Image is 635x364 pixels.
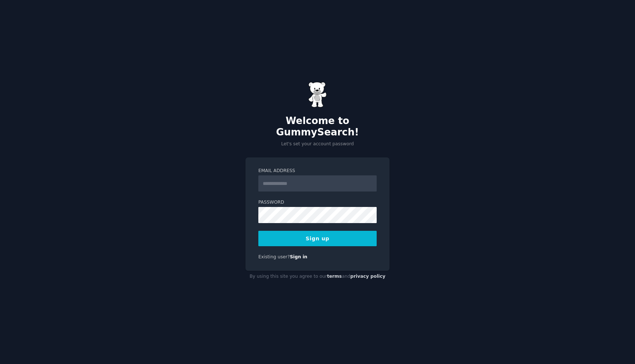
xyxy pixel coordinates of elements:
label: Email Address [258,168,377,174]
a: terms [327,274,342,279]
a: Sign in [290,254,308,259]
img: Gummy Bear [308,82,327,108]
h2: Welcome to GummySearch! [245,115,390,138]
label: Password [258,199,377,206]
div: By using this site you agree to our and [245,271,390,283]
p: Let's set your account password [245,141,390,148]
button: Sign up [258,231,377,246]
a: privacy policy [350,274,385,279]
span: Existing user? [258,254,290,259]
